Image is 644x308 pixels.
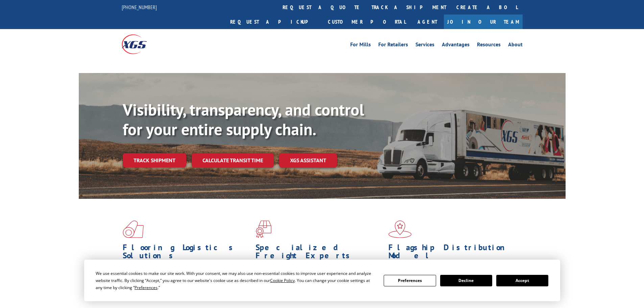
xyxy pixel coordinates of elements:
[256,220,271,238] img: xgs-icon-focused-on-flooring-red
[84,260,560,301] div: Cookie Consent Prompt
[135,285,158,290] span: Preferences
[477,42,501,49] a: Resources
[388,220,412,238] img: xgs-icon-flagship-distribution-model-red
[323,15,411,29] a: Customer Portal
[123,243,251,263] h1: Flooring Logistics Solutions
[411,15,444,29] a: Agent
[96,270,376,291] div: We use essential cookies to make our site work. With your consent, we may also use non-essential ...
[442,42,470,49] a: Advantages
[440,275,492,286] button: Decline
[192,153,274,168] a: Calculate transit time
[123,220,144,238] img: xgs-icon-total-supply-chain-intelligence-red
[508,42,523,49] a: About
[384,275,436,286] button: Preferences
[123,153,186,167] a: Track shipment
[279,153,337,168] a: XGS ASSISTANT
[496,275,548,286] button: Accept
[350,42,371,49] a: For Mills
[256,243,383,263] h1: Specialized Freight Experts
[123,99,364,140] b: Visibility, transparency, and control for your entire supply chain.
[415,42,434,49] a: Services
[270,278,295,283] span: Cookie Policy
[225,15,323,29] a: Request a pickup
[378,42,408,49] a: For Retailers
[444,15,523,29] a: Join Our Team
[122,4,157,10] a: [PHONE_NUMBER]
[388,243,516,263] h1: Flagship Distribution Model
